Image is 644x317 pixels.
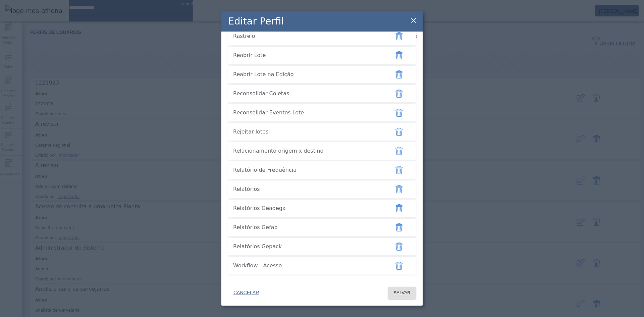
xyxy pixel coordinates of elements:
[388,287,416,299] button: SALVAR
[233,289,259,296] span: CANCELAR
[233,243,384,251] span: Relatórios Gepack
[233,166,384,174] span: Relatório de Frequência
[233,262,384,270] span: Workflow - Acesso
[233,70,384,78] span: Reabrir Lote na Edição
[233,147,384,155] span: Relacionamento origem x destino
[233,128,384,136] span: Rejeitar lotes
[393,289,411,296] span: SALVAR
[233,204,384,212] span: Relatórios Geadega
[233,223,384,231] span: Relatórios Gefab
[233,185,384,193] span: Relatórios
[228,14,284,29] h2: Editar Perfil
[228,287,264,299] button: CANCELAR
[233,109,384,117] span: Reconsolidar Eventos Lote
[233,32,384,40] span: Rastreio
[233,51,384,59] span: Reabrir Lote
[233,90,384,98] span: Reconsolidar Coletas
